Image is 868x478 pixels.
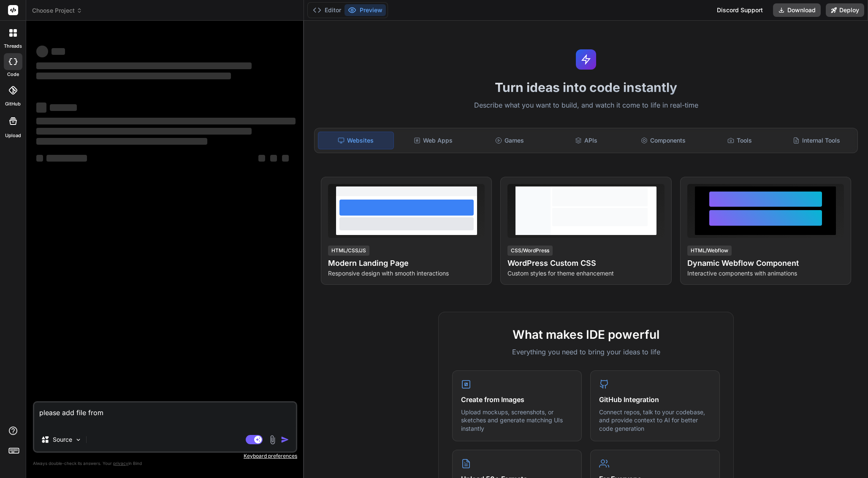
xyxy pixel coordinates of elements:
[36,138,207,145] span: ‌
[36,46,48,57] span: ‌
[626,132,701,149] div: Components
[328,257,485,269] h4: Modern Landing Page
[461,408,573,433] p: Upload mockups, screenshots, or sketches and generate matching UIs instantly
[32,6,82,15] span: Choose Project
[712,3,768,17] div: Discord Support
[46,155,87,162] span: ‌
[258,155,265,162] span: ‌
[36,155,43,162] span: ‌
[282,155,289,162] span: ‌
[309,80,863,95] h1: Turn ideas into code instantly
[33,453,297,459] p: Keyboard preferences
[549,132,624,149] div: APIs
[826,3,864,17] button: Deploy
[507,246,553,256] div: CSS/WordPress
[396,132,471,149] div: Web Apps
[281,435,289,444] img: icon
[309,100,863,111] p: Describe what you want to build, and watch it come to life in real-time
[36,103,46,113] span: ‌
[36,62,252,69] span: ‌
[113,461,128,466] span: privacy
[461,394,573,405] h4: Create from Images
[703,132,778,149] div: Tools
[344,4,386,16] button: Preview
[687,246,732,256] div: HTML/Webflow
[4,43,22,50] label: threads
[34,402,296,428] textarea: please add file from
[50,104,77,111] span: ‌
[599,394,711,405] h4: GitHub Integration
[53,435,72,444] p: Source
[5,100,21,108] label: GitHub
[7,71,19,78] label: code
[687,257,844,269] h4: Dynamic Webflow Component
[779,132,854,149] div: Internal Tools
[328,246,369,256] div: HTML/CSS/JS
[328,269,485,278] p: Responsive design with smooth interactions
[507,269,664,278] p: Custom styles for theme enhancement
[75,436,82,443] img: Pick Models
[472,132,547,149] div: Games
[36,128,252,135] span: ‌
[599,408,711,433] p: Connect repos, talk to your codebase, and provide context to AI for better code generation
[36,118,296,124] span: ‌
[36,73,231,79] span: ‌
[309,4,344,16] button: Editor
[507,257,664,269] h4: WordPress Custom CSS
[5,132,21,139] label: Upload
[33,459,297,467] p: Always double-check its answers. Your in Bind
[687,269,844,278] p: Interactive components with animations
[52,48,65,55] span: ‌
[452,326,720,343] h2: What makes IDE powerful
[318,132,394,149] div: Websites
[268,435,277,445] img: attachment
[773,3,821,17] button: Download
[270,155,277,162] span: ‌
[452,347,720,357] p: Everything you need to bring your ideas to life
